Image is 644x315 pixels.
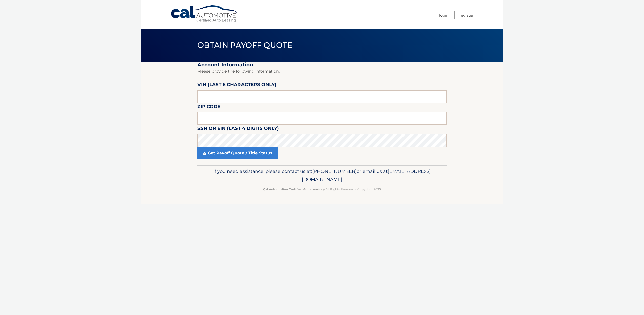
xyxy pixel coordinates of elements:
[197,147,278,159] a: Get Payoff Quote / Title Status
[170,5,238,23] a: Cal Automotive
[201,187,443,192] p: - All Rights Reserved - Copyright 2025
[197,81,276,90] label: VIN (last 6 characters only)
[197,62,447,68] h2: Account Information
[312,168,357,174] span: [PHONE_NUMBER]
[197,125,279,134] label: SSN or EIN (last 4 digits only)
[459,11,474,19] a: Register
[197,40,292,50] span: Obtain Payoff Quote
[197,103,220,112] label: Zip Code
[439,11,449,19] a: Login
[263,187,324,191] strong: Cal Automotive Certified Auto Leasing
[201,167,443,184] p: If you need assistance, please contact us at: or email us at
[197,68,447,75] p: Please provide the following information.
